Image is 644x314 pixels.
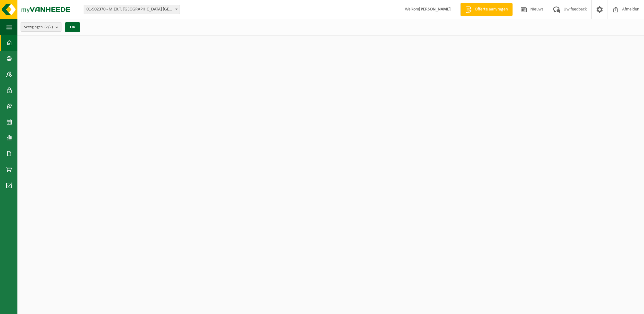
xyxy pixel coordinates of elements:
button: OK [65,22,80,32]
button: Vestigingen(2/2) [21,22,61,32]
count: (2/2) [44,25,53,29]
a: Offerte aanvragen [460,3,513,16]
span: Offerte aanvragen [473,6,509,13]
strong: [PERSON_NAME] [419,7,451,12]
span: Vestigingen [24,22,53,32]
span: 01-902370 - M.EX.T. BELGIUM NV - ROESELARE [84,5,180,14]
